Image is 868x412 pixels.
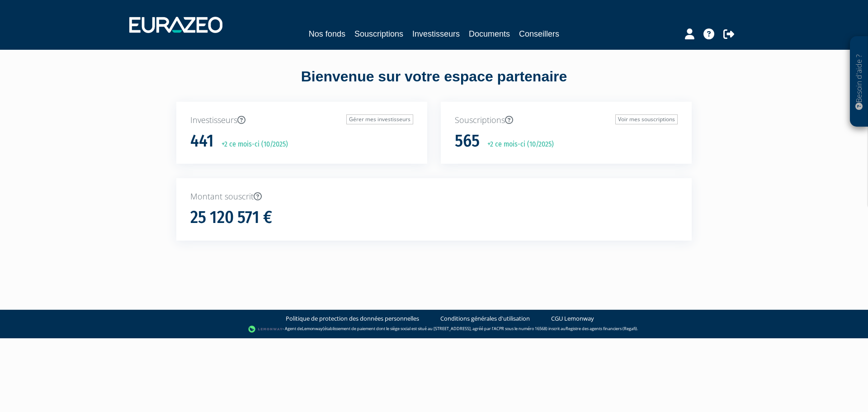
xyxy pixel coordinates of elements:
[190,114,413,126] p: Investisseurs
[190,208,272,227] h1: 25 120 571 €
[248,325,283,334] img: logo-lemonway.png
[519,28,559,40] a: Conseillers
[354,28,403,40] a: Souscriptions
[190,132,214,151] h1: 441
[469,28,510,40] a: Documents
[302,326,323,331] a: Lemonway
[455,132,480,151] h1: 565
[455,114,678,126] p: Souscriptions
[412,28,460,40] a: Investisseurs
[566,326,637,331] a: Registre des agents financiers (Regafi)
[190,191,678,203] p: Montant souscrit
[170,66,698,102] div: Bienvenue sur votre espace partenaire
[9,325,859,334] div: - Agent de (établissement de paiement dont le siège social est situé au [STREET_ADDRESS], agréé p...
[286,314,419,323] a: Politique de protection des données personnelles
[309,28,345,40] a: Nos fonds
[615,114,678,124] a: Voir mes souscriptions
[551,314,594,323] a: CGU Lemonway
[854,41,864,123] p: Besoin d'aide ?
[481,139,554,150] p: +2 ce mois-ci (10/2025)
[129,17,222,33] img: 1732889491-logotype_eurazeo_blanc_rvb.png
[440,314,530,323] a: Conditions générales d'utilisation
[346,114,413,124] a: Gérer mes investisseurs
[215,139,288,150] p: +2 ce mois-ci (10/2025)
